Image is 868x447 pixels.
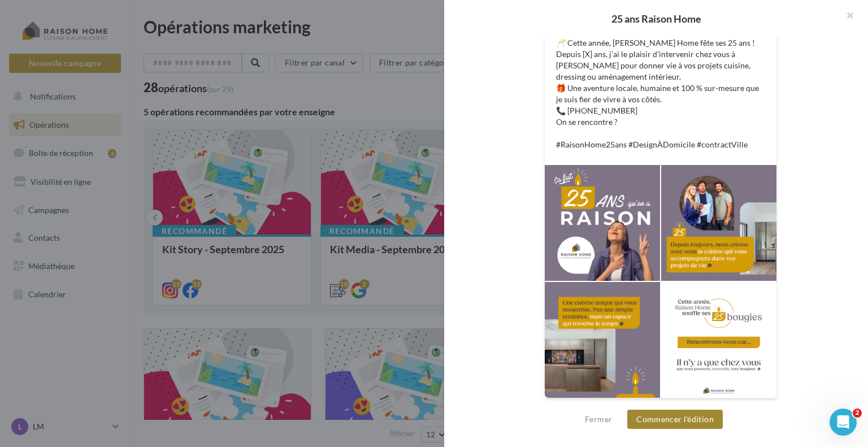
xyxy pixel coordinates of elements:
[462,14,850,24] div: 25 ans Raison Home
[830,409,857,436] iframe: Intercom live chat
[853,409,862,418] span: 2
[580,413,617,426] button: Fermer
[627,410,723,429] button: Commencer l'édition
[544,398,777,413] div: La prévisualisation est non-contractuelle
[556,37,765,150] p: 🥂 Cette année, [PERSON_NAME] Home fête ses 25 ans ! Depuis [X] ans, j’ai le plaisir d’intervenir ...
